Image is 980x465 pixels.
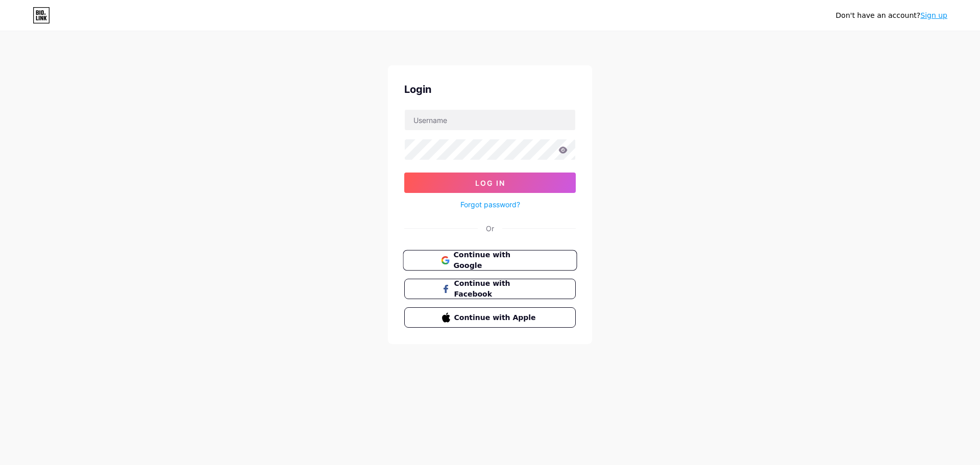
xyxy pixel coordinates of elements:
a: Sign up [920,11,947,19]
span: Log In [475,179,505,187]
button: Continue with Google [403,250,577,271]
span: Continue with Apple [454,312,538,323]
div: Or [486,223,494,234]
span: Continue with Facebook [454,278,538,300]
button: Continue with Apple [404,307,576,328]
input: Username [405,110,575,130]
div: Login [404,82,576,97]
a: Continue with Google [404,250,576,271]
a: Forgot password? [460,199,520,210]
div: Don't have an account? [836,10,947,21]
span: Continue with Google [453,250,538,272]
button: Log In [404,173,576,193]
button: Continue with Facebook [404,279,576,299]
